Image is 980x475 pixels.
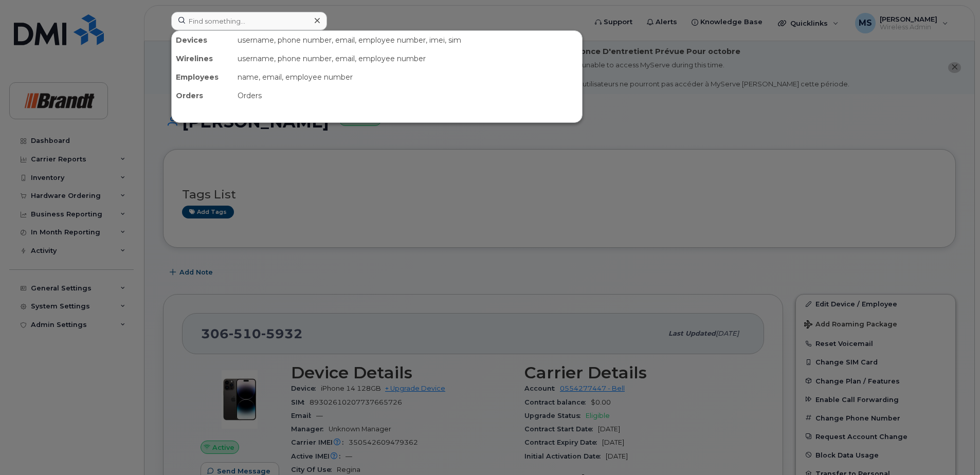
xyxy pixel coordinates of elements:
[172,86,233,105] div: Orders
[172,49,233,68] div: Wirelines
[233,49,582,68] div: username, phone number, email, employee number
[233,86,582,105] div: Orders
[172,31,233,49] div: Devices
[172,68,233,86] div: Employees
[233,31,582,49] div: username, phone number, email, employee number, imei, sim
[233,68,582,86] div: name, email, employee number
